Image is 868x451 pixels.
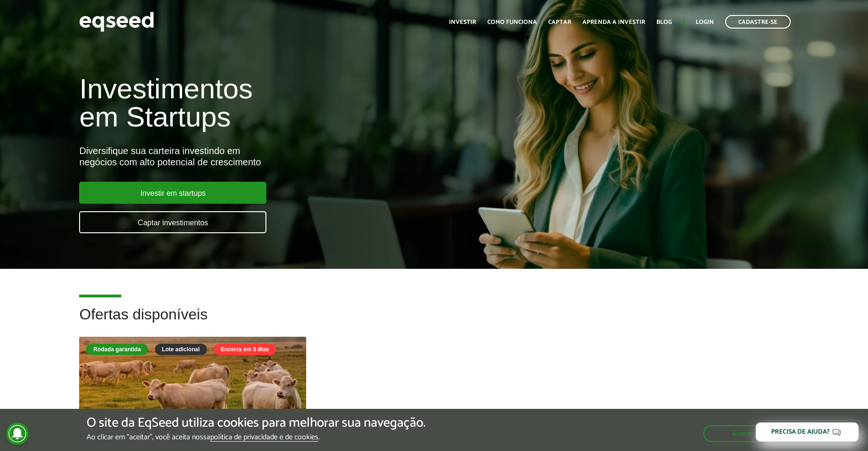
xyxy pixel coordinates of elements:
a: Investir em startups [79,182,266,204]
a: Login [696,19,714,25]
h2: Ofertas disponíveis [79,306,788,337]
div: Encerra em 5 dias [214,344,276,355]
img: EqSeed [79,9,154,34]
a: Captar [548,19,571,25]
button: Aceitar [703,425,781,442]
a: política de privacidade e de cookies [210,434,318,442]
a: Cadastre-se [725,15,791,29]
div: Rodada garantida [86,344,147,355]
h5: O site da EqSeed utiliza cookies para melhorar sua navegação. [87,416,426,430]
a: Blog [656,19,672,25]
div: Diversifique sua carteira investindo em negócios com alto potencial de crescimento [79,145,499,168]
a: Captar investimentos [79,211,266,233]
a: Como funciona [487,19,537,25]
a: Investir [449,19,476,25]
p: Ao clicar em "aceitar", você aceita nossa . [87,433,426,442]
a: Aprenda a investir [582,19,645,25]
div: Lote adicional [155,344,207,355]
h1: Investimentos em Startups [79,75,499,131]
